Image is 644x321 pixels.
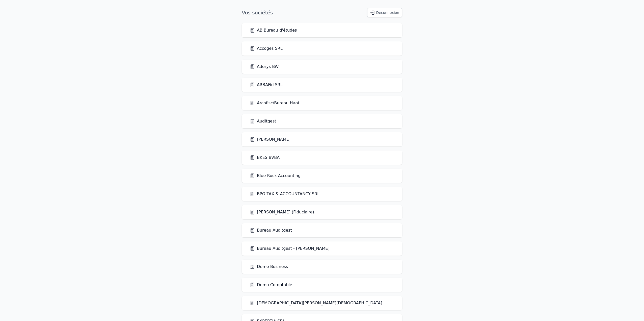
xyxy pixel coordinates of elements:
a: Auditgest [250,118,276,124]
button: Déconnexion [367,8,402,17]
h1: Vos sociétés [242,9,273,16]
a: Blue Rock Accounting [250,173,301,179]
a: Demo Business [250,264,288,270]
a: Arcofisc/Bureau Haot [250,100,299,106]
a: Bureau Auditgest - [PERSON_NAME] [250,245,330,252]
a: Bureau Auditgest [250,227,292,233]
a: [DEMOGRAPHIC_DATA][PERSON_NAME][DEMOGRAPHIC_DATA] [250,300,382,306]
a: AB Bureau d'études [250,27,297,33]
a: [PERSON_NAME] (Fiduciaire) [250,209,314,215]
a: Demo Comptable [250,282,292,288]
a: Accoges SRL [250,45,283,52]
a: BKES BVBA [250,155,280,161]
a: BPO TAX & ACCOUNTANCY SRL [250,191,319,197]
a: [PERSON_NAME] [250,136,290,142]
a: Aderys BW [250,64,279,70]
a: ARBAFid SRL [250,82,283,88]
